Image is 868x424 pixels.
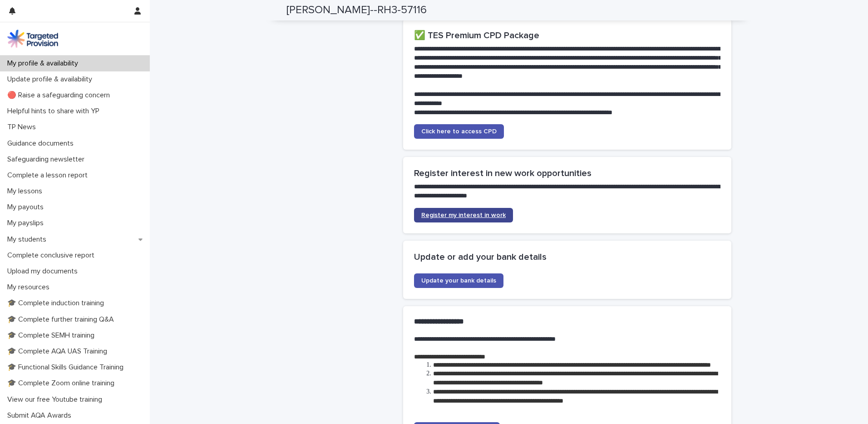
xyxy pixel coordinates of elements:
[4,107,107,116] p: Helpful hints to share with YP
[4,155,92,164] p: Safeguarding newsletter
[421,128,497,135] span: Click here to access CPD
[4,411,79,420] p: Submit AQA Awards
[421,212,506,218] span: Register my interest in work
[414,124,504,139] a: Click here to access CPD
[4,59,85,68] p: My profile & availability
[414,30,720,41] h2: ✅ TES Premium CPD Package
[4,331,102,340] p: 🎓 Complete SEMH training
[4,75,99,84] p: Update profile & availability
[4,267,85,276] p: Upload my documents
[414,168,720,179] h2: Register interest in new work opportunities
[414,252,720,262] h2: Update or add your bank details
[414,208,513,222] a: Register my interest in work
[4,219,51,227] p: My payslips
[4,203,51,212] p: My payouts
[4,235,54,244] p: My students
[4,251,102,260] p: Complete conclusive report
[4,379,122,388] p: 🎓 Complete Zoom online training
[4,315,121,324] p: 🎓 Complete further training Q&A
[4,283,57,292] p: My resources
[4,299,111,308] p: 🎓 Complete induction training
[421,278,496,284] span: Update your bank details
[4,139,81,148] p: Guidance documents
[414,273,503,288] a: Update your bank details
[7,30,58,48] img: M5nRWzHhSzIhMunXDL62
[4,91,117,100] p: 🔴 Raise a safeguarding concern
[4,187,49,196] p: My lessons
[4,363,131,372] p: 🎓 Functional Skills Guidance Training
[4,347,114,356] p: 🎓 Complete AQA UAS Training
[4,395,109,404] p: View our free Youtube training
[286,4,427,17] h2: [PERSON_NAME]--RH3-57116
[4,171,95,180] p: Complete a lesson report
[4,123,43,131] p: TP News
